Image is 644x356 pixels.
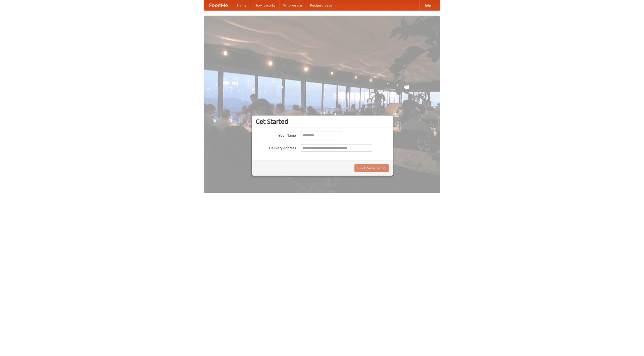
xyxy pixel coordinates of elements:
a: Home [233,0,251,10]
a: Who we are [279,0,306,10]
a: Help [419,0,435,10]
button: Find Restaurants! [354,164,389,172]
label: Your Name [256,132,296,138]
label: Delivery Address [256,144,296,150]
h3: Get Started [256,118,389,125]
a: FoodMe [204,0,233,10]
a: Recipe videos [306,0,336,10]
a: How it works [251,0,279,10]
